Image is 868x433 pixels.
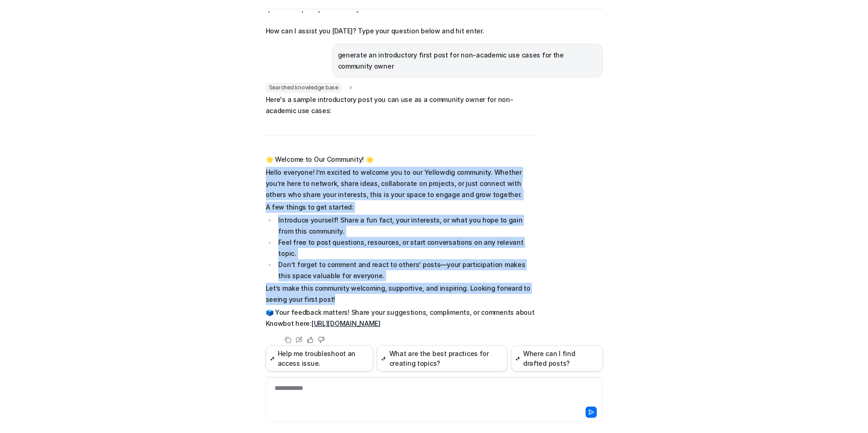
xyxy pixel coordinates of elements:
[266,307,537,329] p: 🗳️ Your feedback matters! Share your suggestions, compliments, or comments about Knowbot here:
[312,319,381,327] a: [URL][DOMAIN_NAME]
[266,154,537,165] p: 🌟 Welcome to Our Community! 🌟
[276,237,537,259] li: Feel free to post questions, resources, or start conversations on any relevant topic.
[338,50,597,72] p: generate an introductory first post for non-academic use cases for the community owner
[266,202,537,213] p: A few things to get started:
[276,215,537,237] li: Introduce yourself! Share a fun fact, your interests, or what you hope to gain from this community.
[266,94,537,116] p: Here's a sample introductory post you can use as a community owner for non-academic use cases:
[266,345,374,371] button: Help me troubleshoot an access issue.
[511,345,603,371] button: Where can I find drafted posts?
[266,167,537,200] p: Hello everyone! I’m excited to welcome you to our Yellowdig community. Whether you’re here to net...
[377,345,507,371] button: What are the best practices for creating topics?
[276,259,537,281] li: Don’t forget to comment and react to others’ posts—your participation makes this space valuable f...
[266,83,342,92] span: Searched knowledge base
[266,283,537,305] p: Let’s make this community welcoming, supportive, and inspiring. Looking forward to seeing your fi...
